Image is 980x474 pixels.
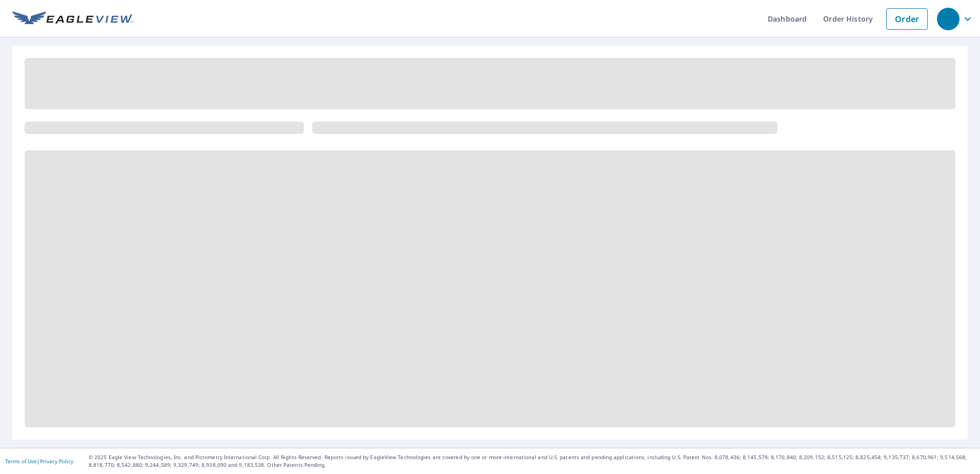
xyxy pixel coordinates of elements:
[89,453,975,469] p: © 2025 Eagle View Technologies, Inc. and Pictometry International Corp. All Rights Reserved. Repo...
[40,458,73,465] a: Privacy Policy
[5,458,37,465] a: Terms of Use
[12,11,133,27] img: EV Logo
[886,8,928,30] a: Order
[5,458,73,464] p: |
